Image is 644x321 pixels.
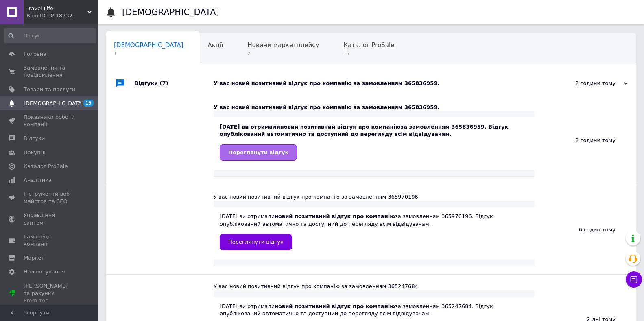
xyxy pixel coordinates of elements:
span: Новини маркетплейсу [247,41,319,49]
b: новий позитивний відгук про компанію [275,213,395,219]
span: Інструменти веб-майстра та SEO [24,190,75,205]
div: У вас новий позитивний відгук про компанію за замовленням 365970196. [214,193,534,201]
span: Гаманець компанії [24,233,75,248]
span: 1 [114,50,183,57]
div: Відгуки [134,71,214,96]
span: Показники роботи компанії [24,114,75,128]
span: Відгуки [24,135,45,142]
span: 19 [83,100,94,107]
a: Переглянути відгук [220,144,297,161]
h1: [DEMOGRAPHIC_DATA] [122,7,219,17]
div: У вас новий позитивний відгук про компанію за замовленням 365836959. [214,104,534,111]
span: Акції [208,41,223,49]
span: Налаштування [24,268,65,275]
div: 6 годин тому [534,185,636,274]
div: Prom топ [24,297,75,304]
div: 2 години тому [534,96,636,185]
span: Каталог ProSale [24,163,68,170]
div: У вас новий позитивний відгук про компанію за замовленням 365836959. [214,80,546,87]
span: Аналітика [24,177,52,184]
span: [DEMOGRAPHIC_DATA] [24,100,84,107]
span: Маркет [24,254,44,262]
b: новий позитивний відгук про компанію [280,124,401,130]
span: Переглянути відгук [228,239,284,245]
div: [DATE] ви отримали за замовленням 365836959. Відгук опублікований автоматично та доступний до пер... [220,123,528,160]
span: Замовлення та повідомлення [24,64,75,79]
div: [DATE] ви отримали за замовленням 365970196. Відгук опублікований автоматично та доступний до пер... [220,213,528,250]
span: Товари та послуги [24,86,75,93]
span: Покупці [24,149,46,156]
b: новий позитивний відгук про компанію [275,303,395,309]
input: Пошук [4,28,96,43]
span: Travel Life [26,5,87,12]
a: Переглянути відгук [220,234,292,250]
span: 16 [343,50,394,57]
span: Переглянути відгук [228,149,288,155]
div: Ваш ID: 3618732 [26,12,98,20]
button: Чат з покупцем [626,271,642,288]
span: Каталог ProSale [343,41,394,49]
span: [DEMOGRAPHIC_DATA] [114,41,183,49]
span: 2 [247,50,319,57]
div: У вас новий позитивний відгук про компанію за замовленням 365247684. [214,283,534,290]
span: Управління сайтом [24,212,75,226]
div: 2 години тому [546,80,628,87]
span: [PERSON_NAME] та рахунки [24,282,75,305]
span: (7) [160,80,168,86]
span: Головна [24,50,46,58]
